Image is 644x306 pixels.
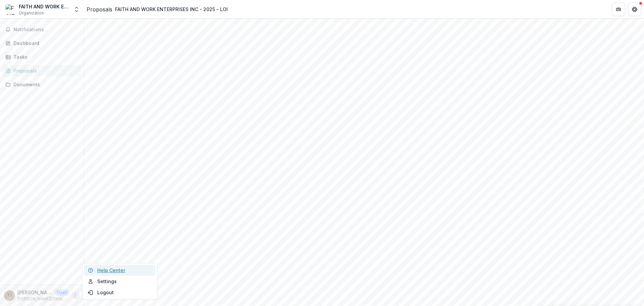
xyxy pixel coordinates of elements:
span: Notifications [13,27,78,33]
button: Notifications [3,24,81,35]
div: FAITH AND WORK ENTERPRISES INC [19,3,69,10]
button: More [71,292,79,300]
a: Dashboard [3,38,81,49]
div: Tina Jasion [7,293,12,298]
p: [PERSON_NAME][EMAIL_ADDRESS][DOMAIN_NAME] [17,296,69,302]
button: Partners [612,3,625,16]
img: FAITH AND WORK ENTERPRISES INC [5,4,16,15]
div: Proposals [13,67,75,74]
p: [PERSON_NAME] [17,289,52,296]
span: Organization [19,10,44,16]
a: Tasks [3,51,81,62]
div: Documents [13,81,75,88]
div: FAITH AND WORK ENTERPRISES INC - 2025 - LOI [115,6,228,13]
div: Tasks [13,53,75,60]
nav: breadcrumb [87,4,230,14]
button: Open entity switcher [72,3,81,16]
button: Get Help [628,3,641,16]
a: Proposals [87,5,112,13]
p: User [55,290,69,296]
a: Proposals [3,65,81,76]
a: Documents [3,79,81,90]
div: Dashboard [13,40,75,47]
